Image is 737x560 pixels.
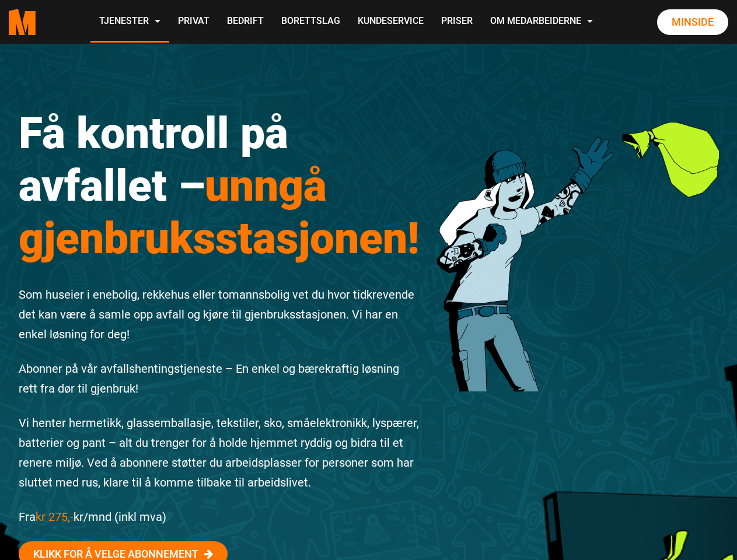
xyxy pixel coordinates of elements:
[19,413,420,492] p: Vi henter hermetikk, glassemballasje, tekstiler, sko, småelektronikk, lyspærer, batterier og pant...
[218,1,273,43] a: Bedrift
[432,1,481,43] a: Priser
[19,160,420,264] span: unngå gjenbruksstasjonen!
[19,507,420,527] p: Fra kr/mnd (inkl mva)
[657,9,728,35] a: Minside
[273,1,349,43] a: Borettslag
[36,510,74,524] span: kr 275,-
[19,285,420,344] p: Som huseier i enebolig, rekkehus eller tomannsbolig vet du hvor tidkrevende det kan være å samle ...
[169,1,218,43] a: Privat
[19,107,420,264] h1: Få kontroll på avfallet –
[349,1,432,43] a: Kundeservice
[437,80,719,391] img: 201222 Rydde Karakter 3 1
[481,1,602,43] a: Om Medarbeiderne
[19,359,420,398] p: Abonner på vår avfallshentingstjeneste – En enkel og bærekraftig løsning rett fra dør til gjenbruk!
[90,1,169,43] a: Tjenester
